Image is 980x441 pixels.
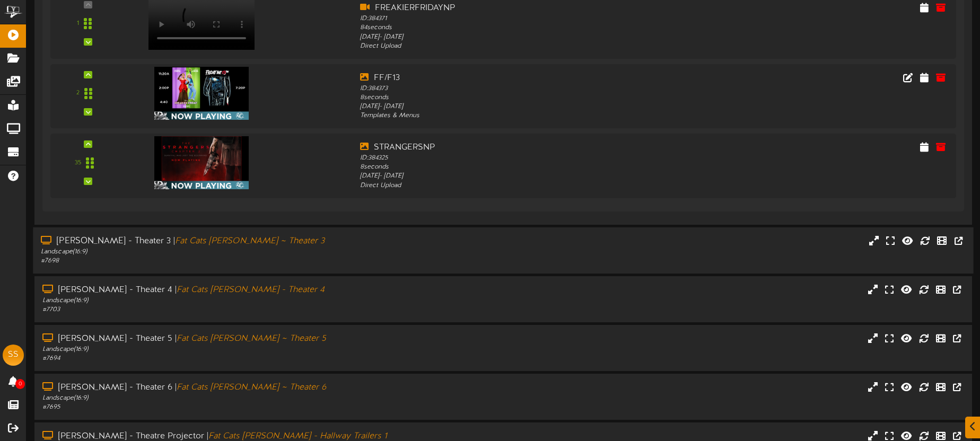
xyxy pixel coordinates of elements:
[42,296,417,305] div: Landscape ( 16:9 )
[42,345,417,354] div: Landscape ( 16:9 )
[42,354,417,363] div: # 7694
[360,172,722,181] div: [DATE] - [DATE]
[177,285,325,295] i: Fat Cats [PERSON_NAME] - Theater 4
[75,158,81,167] div: 35
[360,181,722,190] div: Direct Upload
[360,84,722,102] div: ID: 384373 8 seconds
[41,257,417,266] div: # 7698
[154,67,249,120] img: 8ff73390-624f-4506-9059-967d137683cd.png
[42,333,417,345] div: [PERSON_NAME] - Theater 5 |
[360,33,722,42] div: [DATE] - [DATE]
[42,284,417,296] div: [PERSON_NAME] - Theater 4 |
[360,42,722,51] div: Direct Upload
[3,345,24,366] div: SS
[42,305,417,314] div: # 7703
[42,394,417,403] div: Landscape ( 16:9 )
[177,334,326,343] i: Fat Cats [PERSON_NAME] ~ Theater 5
[208,431,387,441] i: Fat Cats [PERSON_NAME] - Hallway Trailers 1
[42,382,417,394] div: [PERSON_NAME] - Theater 6 |
[360,14,722,32] div: ID: 384371 84 seconds
[360,2,722,14] div: FREAKIERFRIDAYNP
[360,111,722,120] div: Templates & Menus
[360,142,722,154] div: STRANGERSNP
[154,136,249,189] img: de22c137-ba4e-4f3f-984d-ddcad34da33d.png
[41,247,417,256] div: Landscape ( 16:9 )
[42,403,417,412] div: # 7695
[41,235,417,248] div: [PERSON_NAME] - Theater 3 |
[177,383,326,392] i: Fat Cats [PERSON_NAME] ~ Theater 6
[360,154,722,172] div: ID: 384325 8 seconds
[360,72,722,84] div: FF/F13
[360,102,722,111] div: [DATE] - [DATE]
[175,236,325,246] i: Fat Cats [PERSON_NAME] ~ Theater 3
[15,379,25,389] span: 0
